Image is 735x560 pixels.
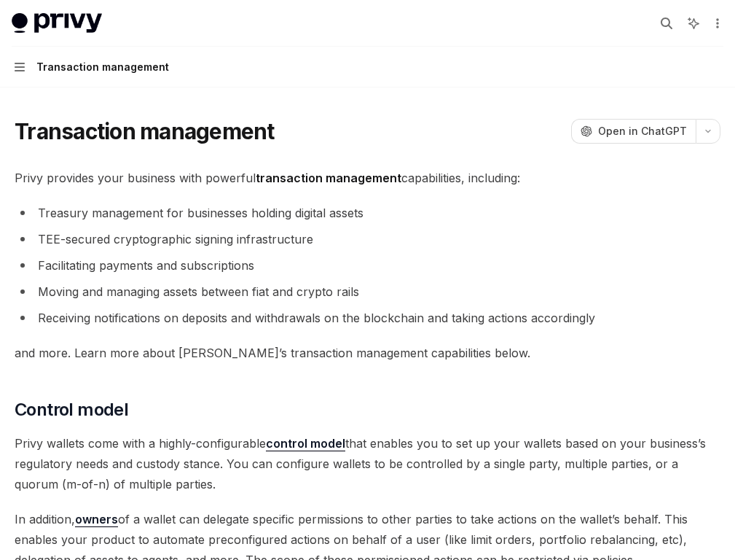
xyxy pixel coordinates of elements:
[256,171,401,185] strong: transaction management
[266,436,345,451] a: control model
[15,255,720,276] li: Facilitating payments and subscriptions
[709,13,723,34] button: More actions
[15,229,720,249] li: TEE-secured cryptographic signing infrastructure
[15,308,720,328] li: Receiving notifications on deposits and withdrawals on the blockchain and taking actions accordingly
[598,124,687,139] span: Open in ChatGPT
[15,118,275,144] h1: Transaction management
[15,281,720,302] li: Moving and managing assets between fiat and crypto rails
[15,433,720,494] span: Privy wallets come with a highly-configurable that enables you to set up your wallets based on yo...
[15,343,720,363] span: and more. Learn more about [PERSON_NAME]’s transaction management capabilities below.
[15,203,720,223] li: Treasury management for businesses holding digital assets
[36,58,169,76] div: Transaction management
[266,436,345,451] strong: control model
[12,13,102,34] img: light logo
[15,398,128,421] span: Control model
[15,168,720,188] span: Privy provides your business with powerful capabilities, including:
[75,512,118,527] a: owners
[571,119,696,144] button: Open in ChatGPT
